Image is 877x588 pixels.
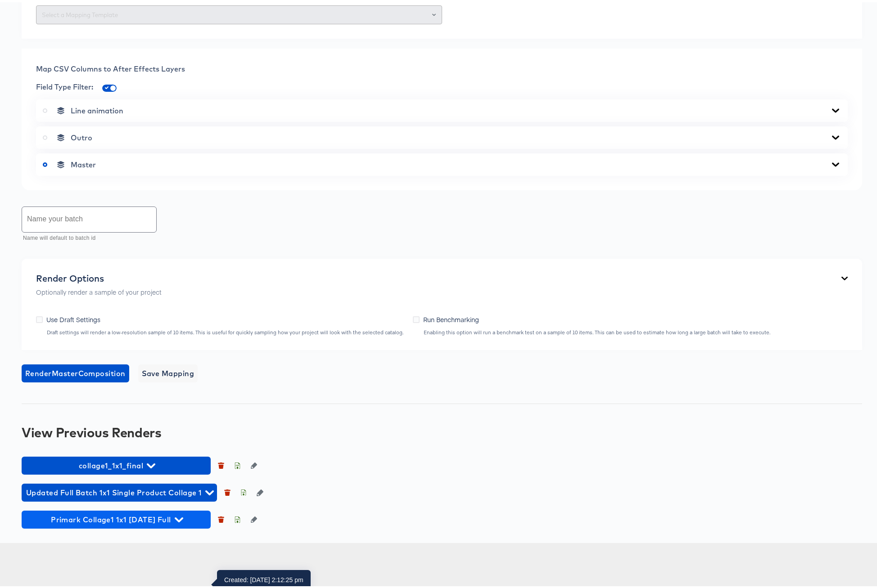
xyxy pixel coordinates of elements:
[22,454,211,472] button: collage1_1x1_final
[36,285,162,294] p: Optionally render a sample of your project
[138,362,198,380] button: Save Mapping
[71,104,123,113] span: Line animation
[423,327,771,333] div: Enabling this option will run a benchmark test on a sample of 10 items. This can be used to estim...
[22,423,862,437] div: View Previous Renders
[36,80,93,89] span: Field Type Filter:
[36,271,162,282] div: Render Options
[22,508,211,526] button: Primark Collage1 1x1 [DATE] Full
[71,131,92,140] span: Outro
[142,365,194,377] span: Save Mapping
[71,158,96,167] span: Master
[26,457,206,470] span: collage1_1x1_final
[23,232,150,241] p: Name will default to batch id
[26,511,206,524] span: Primark Collage1 1x1 [DATE] Full
[26,484,212,497] span: Updated Full Batch 1x1 Single Product Collage 1
[46,327,404,333] div: Draft settings will render a low-resolution sample of 10 items. This is useful for quickly sampli...
[40,8,438,18] input: Select a Mapping Template
[22,362,129,380] button: RenderMasterComposition
[22,481,217,499] button: Updated Full Batch 1x1 Single Product Collage 1
[25,365,126,377] span: Render Master Composition
[423,313,479,322] span: Run Benchmarking
[36,62,185,71] span: Map CSV Columns to After Effects Layers
[46,313,100,322] span: Use Draft Settings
